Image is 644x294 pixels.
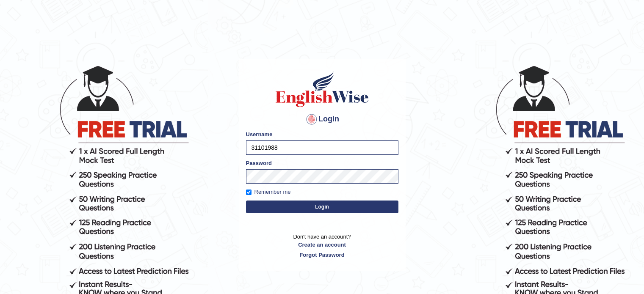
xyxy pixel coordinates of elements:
h4: Login [246,113,398,126]
label: Username [246,130,273,138]
input: Remember me [246,190,252,195]
a: Forgot Password [246,251,398,259]
button: Login [246,201,398,213]
p: Don't have an account? [246,233,398,259]
img: Logo of English Wise sign in for intelligent practice with AI [274,70,370,108]
label: Password [246,159,272,167]
label: Remember me [246,188,291,196]
a: Create an account [246,241,398,249]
